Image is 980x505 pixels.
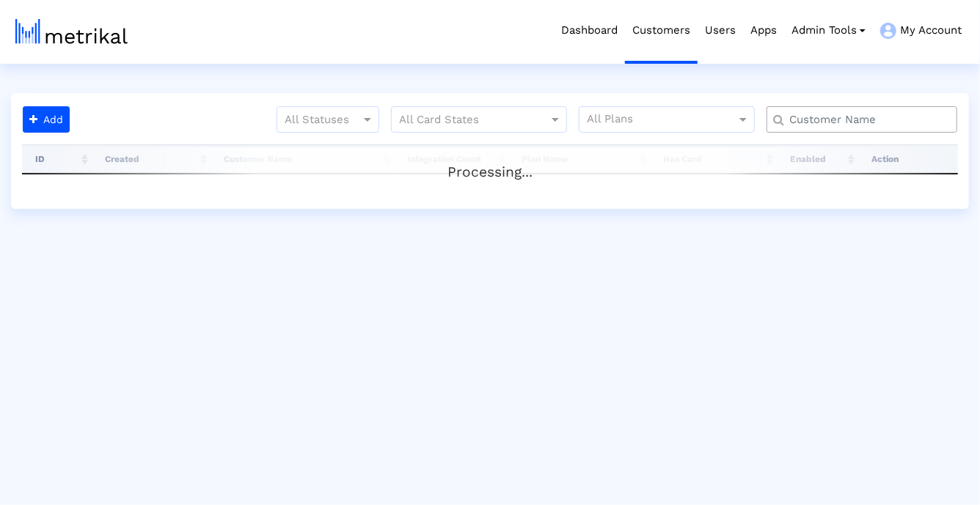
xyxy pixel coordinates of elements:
button: Add [23,106,70,133]
input: Customer Name [779,112,951,128]
th: ID [22,144,92,174]
th: Enabled [777,144,858,174]
img: my-account-menu-icon.png [880,23,896,39]
th: Has Card [650,144,777,174]
img: metrical-logo-light.png [15,19,128,44]
th: Created [92,144,210,174]
div: Processing... [22,147,958,177]
th: Action [858,144,958,174]
th: Customer Name [211,144,395,174]
input: All Plans [587,111,739,130]
th: Plan Name [508,144,649,174]
input: All Card States [399,111,533,130]
th: Integration Count [394,144,508,174]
